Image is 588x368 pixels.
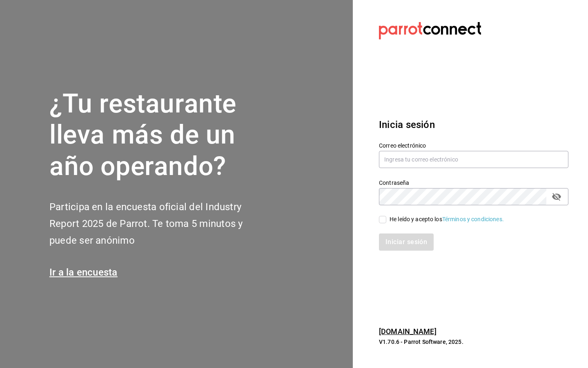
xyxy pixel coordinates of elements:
[379,338,568,346] p: V1.70.6 - Parrot Software, 2025.
[379,327,437,336] a: [DOMAIN_NAME]
[379,117,568,132] h3: Inicia sesión
[49,88,270,182] h1: ¿Tu restaurante lleva más de un año operando?
[379,180,568,185] label: Contraseña
[550,190,563,204] button: passwordField
[49,267,118,278] a: Ir a la encuesta
[390,215,504,224] div: He leído y acepto los
[49,199,270,249] h2: Participa en la encuesta oficial del Industry Report 2025 de Parrot. Te toma 5 minutos y puede se...
[379,151,568,168] input: Ingresa tu correo electrónico
[442,216,504,222] a: Términos y condiciones.
[379,142,568,148] label: Correo electrónico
